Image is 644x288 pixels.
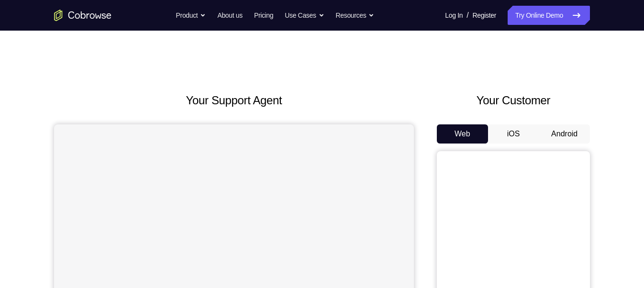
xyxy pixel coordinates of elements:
[508,6,590,25] a: Try Online Demo
[176,6,206,25] button: Product
[437,92,590,109] h2: Your Customer
[437,124,488,144] button: Web
[488,124,539,144] button: iOS
[54,10,111,21] a: Go to the home page
[445,6,463,25] a: Log In
[466,10,468,21] span: /
[217,6,242,25] a: About us
[254,6,273,25] a: Pricing
[54,92,414,109] h2: Your Support Agent
[473,6,496,25] a: Register
[285,6,324,25] button: Use Cases
[539,124,590,144] button: Android
[336,6,375,25] button: Resources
